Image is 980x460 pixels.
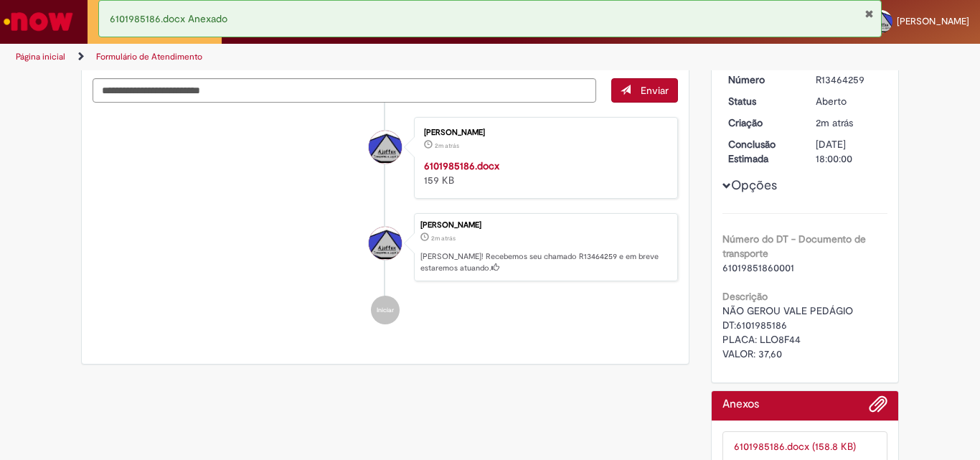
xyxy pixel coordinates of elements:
[816,94,882,108] div: Aberto
[816,116,853,129] time: 29/08/2025 22:22:29
[369,131,402,164] div: Carlos Nunes
[96,51,202,62] a: Formulário de Atendimento
[435,141,459,150] span: 2m atrás
[93,103,678,339] ul: Histórico de tíquete
[869,395,887,421] button: Adicionar anexos
[420,221,670,230] div: [PERSON_NAME]
[717,116,806,130] dt: Criação
[424,159,663,187] div: 159 KB
[611,78,678,103] button: Enviar
[110,12,227,25] span: 6101985186.docx Anexado
[424,128,663,137] div: [PERSON_NAME]
[369,227,402,260] div: Carlos Nunes
[717,94,806,108] dt: Status
[717,137,806,166] dt: Conclusão Estimada
[816,137,882,166] div: [DATE] 18:00:00
[420,251,670,273] p: [PERSON_NAME]! Recebemos seu chamado R13464259 e em breve estaremos atuando.
[722,261,794,274] span: 61019851860001
[722,290,768,303] b: Descrição
[864,8,874,19] button: Fechar Notificação
[431,234,456,243] time: 29/08/2025 22:22:29
[717,72,806,87] dt: Número
[816,116,853,129] span: 2m atrás
[734,440,856,453] a: 6101985186.docx (158.8 KB)
[424,159,499,172] a: 6101985186.docx
[11,44,643,70] ul: Trilhas de página
[435,141,459,150] time: 29/08/2025 22:22:25
[93,78,596,103] textarea: Digite sua mensagem aqui...
[722,233,866,260] b: Número do DT - Documento de transporte
[816,72,882,87] div: R13464259
[722,304,853,360] span: NÃO GEROU VALE PEDÁGIO DT:6101985186 PLACA: LLO8F44 VALOR: 37,60
[641,84,669,97] span: Enviar
[16,51,65,62] a: Página inicial
[431,234,456,243] span: 2m atrás
[722,398,759,411] h2: Anexos
[93,213,678,282] li: Carlos Nunes
[816,116,882,130] div: 29/08/2025 22:22:29
[897,15,969,27] span: [PERSON_NAME]
[1,7,75,36] img: ServiceNow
